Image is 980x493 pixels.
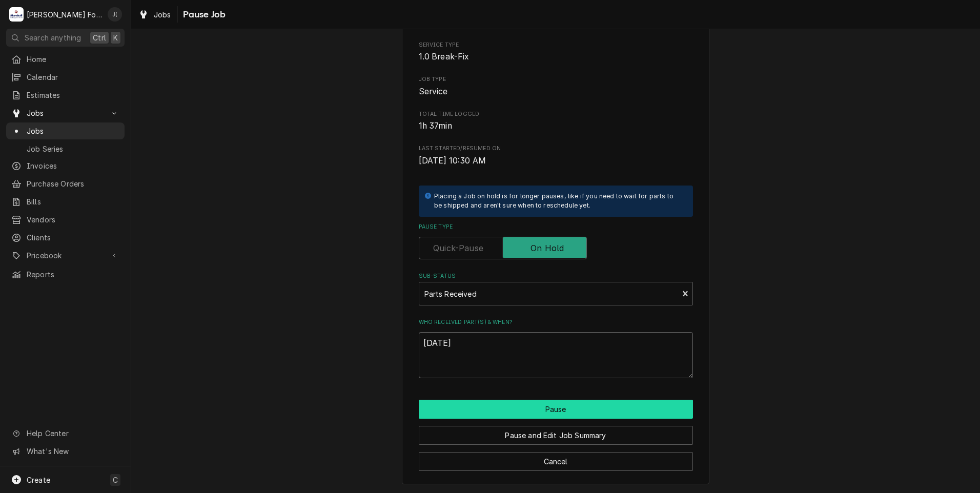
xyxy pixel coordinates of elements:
[419,318,693,378] div: Who received part(s) & when?
[6,140,125,157] a: Job Series
[113,475,118,485] span: C
[419,400,693,471] div: Button Group
[419,332,693,378] textarea: [DATE]
[419,223,693,231] label: Pause Type
[419,145,693,153] span: Last Started/Resumed On
[27,232,119,243] span: Clients
[419,145,693,167] div: Last Started/Resumed On
[27,476,50,484] span: Create
[180,8,226,22] span: Pause Job
[419,86,693,98] span: Job Type
[6,443,125,460] a: Go to What's New
[27,54,119,65] span: Home
[419,110,693,132] div: Total Time Logged
[27,160,119,171] span: Invoices
[27,143,119,154] span: Job Series
[419,223,693,259] div: Pause Type
[25,32,81,43] span: Search anything
[27,214,119,225] span: Vendors
[27,108,104,118] span: Jobs
[419,121,452,131] span: 1h 37min
[27,9,102,20] div: [PERSON_NAME] Food Equipment Service
[6,193,125,210] a: Bills
[419,419,693,445] div: Button Group Row
[9,7,24,22] div: M
[9,7,24,22] div: Marshall Food Equipment Service's Avatar
[108,7,122,22] div: J(
[27,269,119,280] span: Reports
[419,445,693,471] div: Button Group Row
[419,426,693,445] button: Pause and Edit Job Summary
[419,120,693,132] span: Total Time Logged
[419,272,693,280] label: Sub-Status
[6,229,125,246] a: Clients
[419,41,693,49] span: Service Type
[419,400,693,419] button: Pause
[6,175,125,192] a: Purchase Orders
[419,272,693,305] div: Sub-Status
[6,425,125,442] a: Go to Help Center
[27,178,119,189] span: Purchase Orders
[27,90,119,100] span: Estimates
[6,122,125,139] a: Jobs
[6,247,125,264] a: Go to Pricebook
[6,51,125,68] a: Home
[134,6,175,23] a: Jobs
[6,87,125,104] a: Estimates
[419,51,693,63] span: Service Type
[419,110,693,118] span: Total Time Logged
[6,105,125,121] a: Go to Jobs
[419,75,693,97] div: Job Type
[419,41,693,63] div: Service Type
[27,126,119,136] span: Jobs
[6,29,125,47] button: Search anythingCtrlK
[419,155,693,167] span: Last Started/Resumed On
[93,32,106,43] span: Ctrl
[113,32,118,43] span: K
[434,192,683,211] div: Placing a Job on hold is for longer pauses, like if you need to wait for parts to be shipped and ...
[6,69,125,86] a: Calendar
[27,428,118,439] span: Help Center
[27,196,119,207] span: Bills
[419,318,693,326] label: Who received part(s) & when?
[27,250,104,261] span: Pricebook
[6,157,125,174] a: Invoices
[6,266,125,283] a: Reports
[419,452,693,471] button: Cancel
[419,156,486,166] span: [DATE] 10:30 AM
[27,72,119,83] span: Calendar
[27,446,118,457] span: What's New
[419,87,448,96] span: Service
[419,52,469,61] span: 1.0 Break-Fix
[6,211,125,228] a: Vendors
[154,9,171,20] span: Jobs
[419,400,693,419] div: Button Group Row
[108,7,122,22] div: Jeff Debigare (109)'s Avatar
[419,75,693,84] span: Job Type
